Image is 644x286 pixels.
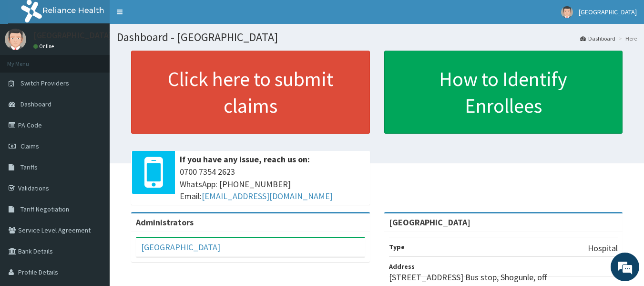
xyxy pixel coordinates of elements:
[131,51,370,134] a: Click here to submit claims
[389,243,405,251] b: Type
[616,34,637,42] li: Here
[389,217,470,228] strong: [GEOGRAPHIC_DATA]
[136,217,194,228] b: Administrators
[141,242,220,253] a: [GEOGRAPHIC_DATA]
[561,6,573,18] img: User Image
[20,142,39,150] span: Claims
[20,79,69,87] span: Switch Providers
[588,242,618,254] p: Hospital
[33,31,112,40] p: [GEOGRAPHIC_DATA]
[33,43,56,50] a: Online
[20,205,69,213] span: Tariff Negotiation
[384,51,623,134] a: How to Identify Enrollees
[20,163,38,171] span: Tariffs
[180,154,310,165] b: If you have any issue, reach us on:
[579,8,637,16] span: [GEOGRAPHIC_DATA]
[202,191,333,201] a: [EMAIL_ADDRESS][DOMAIN_NAME]
[20,100,51,108] span: Dashboard
[5,29,26,50] img: User Image
[580,34,615,42] a: Dashboard
[389,262,415,271] b: Address
[180,166,365,202] span: 0700 7354 2623 WhatsApp: [PHONE_NUMBER] Email:
[117,31,637,43] h1: Dashboard - [GEOGRAPHIC_DATA]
